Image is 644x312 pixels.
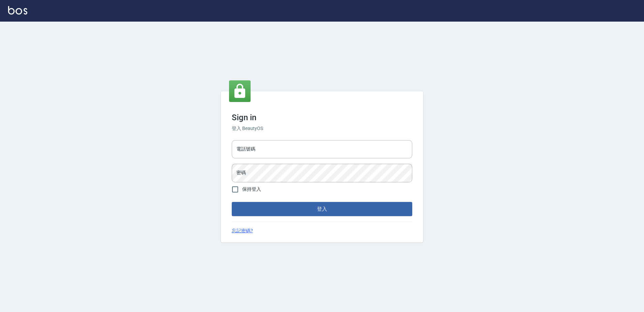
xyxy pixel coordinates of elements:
h3: Sign in [232,113,412,122]
img: Logo [8,6,27,15]
a: 忘記密碼? [232,227,253,234]
span: 保持登入 [242,186,261,193]
h6: 登入 BeautyOS [232,125,412,132]
button: 登入 [232,202,412,216]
